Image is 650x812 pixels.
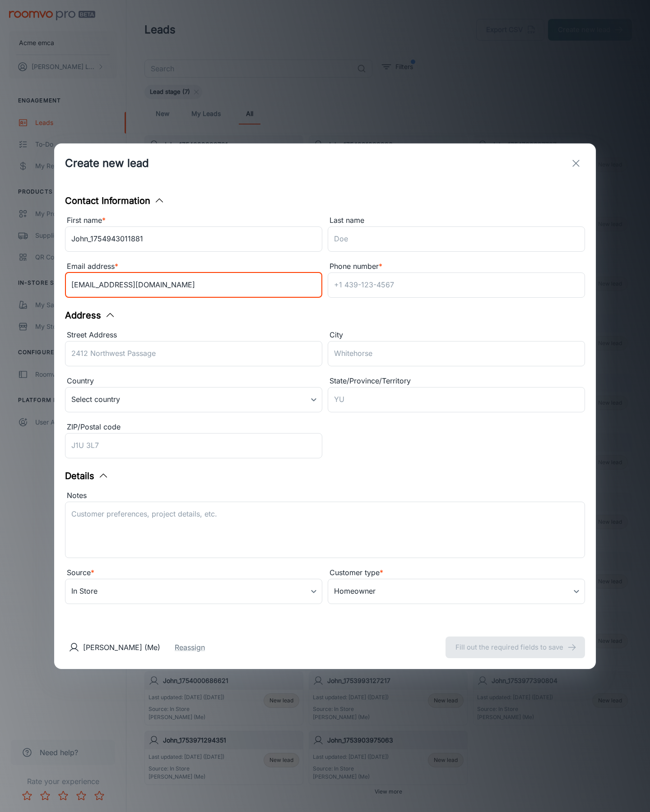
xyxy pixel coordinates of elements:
[175,642,205,653] button: Reassign
[65,490,585,502] div: Notes
[65,329,322,341] div: Street Address
[65,226,322,252] input: John
[328,226,585,252] input: Doe
[65,469,109,483] button: Details
[65,567,322,579] div: Source
[328,341,585,366] input: Whitehorse
[328,329,585,341] div: City
[328,579,585,604] div: Homeowner
[65,387,322,412] div: Select country
[65,194,165,208] button: Contact Information
[65,272,322,298] input: myname@example.com
[65,433,322,458] input: J1U 3L7
[65,155,149,171] h1: Create new lead
[65,215,322,226] div: First name
[65,375,322,387] div: Country
[65,309,116,322] button: Address
[65,341,322,366] input: 2412 Northwest Passage
[65,261,322,272] div: Email address
[328,375,585,387] div: State/Province/Territory
[328,215,585,226] div: Last name
[328,387,585,412] input: YU
[65,421,322,433] div: ZIP/Postal code
[65,579,322,604] div: In Store
[328,261,585,272] div: Phone number
[83,642,160,653] p: [PERSON_NAME] (Me)
[328,567,585,579] div: Customer type
[567,154,585,172] button: exit
[328,272,585,298] input: +1 439-123-4567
